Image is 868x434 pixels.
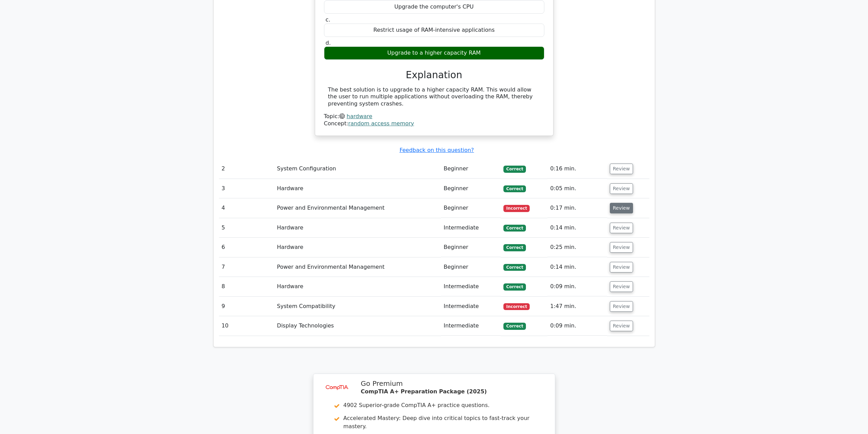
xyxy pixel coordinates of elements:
td: 7 [219,257,275,277]
td: 9 [219,297,275,316]
td: 2 [219,159,275,179]
button: Review [610,262,633,272]
td: Intermediate [441,297,501,316]
span: d. [326,40,331,46]
td: Beginner [441,257,501,277]
button: Review [610,242,633,253]
td: Power and Environmental Management [274,257,441,277]
div: Upgrade the computer's CPU [324,0,544,14]
button: Review [610,203,633,213]
div: Upgrade to a higher capacity RAM [324,46,544,60]
td: Beginner [441,238,501,257]
td: 8 [219,277,275,296]
td: Intermediate [441,218,501,238]
span: c. [326,16,330,23]
td: Hardware [274,238,441,257]
td: 0:25 min. [547,238,607,257]
a: random access memory [348,120,414,127]
span: Incorrect [503,303,530,310]
button: Review [610,321,633,331]
span: Incorrect [503,205,530,212]
td: Display Technologies [274,316,441,336]
div: Restrict usage of RAM-intensive applications [324,24,544,37]
td: Hardware [274,179,441,198]
span: Correct [503,244,526,251]
h3: Explanation [328,69,540,81]
td: 0:05 min. [547,179,607,198]
td: Hardware [274,277,441,296]
td: Power and Environmental Management [274,198,441,218]
td: 0:09 min. [547,316,607,336]
td: 6 [219,238,275,257]
button: Review [610,164,633,174]
td: 0:16 min. [547,159,607,179]
td: Beginner [441,198,501,218]
button: Review [610,223,633,233]
td: 0:14 min. [547,218,607,238]
td: Intermediate [441,277,501,296]
a: hardware [347,113,372,120]
button: Review [610,183,633,194]
span: Correct [503,283,526,290]
td: 5 [219,218,275,238]
div: Concept: [324,120,544,127]
a: Feedback on this question? [399,147,474,153]
div: The best solution is to upgrade to a higher capacity RAM. This would allow the user to run multip... [328,86,540,108]
td: 4 [219,198,275,218]
td: System Configuration [274,159,441,179]
span: Correct [503,185,526,192]
td: 0:09 min. [547,277,607,296]
span: Correct [503,166,526,172]
button: Review [610,301,633,312]
td: System Compatibility [274,297,441,316]
td: 1:47 min. [547,297,607,316]
td: Hardware [274,218,441,238]
span: Correct [503,264,526,271]
div: Topic: [324,113,544,120]
td: 0:17 min. [547,198,607,218]
td: 3 [219,179,275,198]
td: Beginner [441,159,501,179]
td: Beginner [441,179,501,198]
td: 10 [219,316,275,336]
span: Correct [503,225,526,232]
td: 0:14 min. [547,257,607,277]
button: Review [610,281,633,292]
td: Intermediate [441,316,501,336]
span: Correct [503,323,526,330]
